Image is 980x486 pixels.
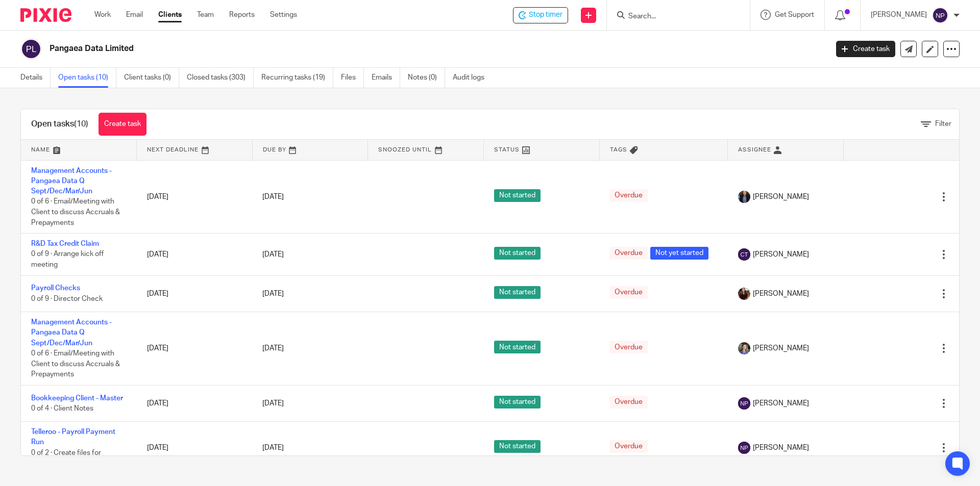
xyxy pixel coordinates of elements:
span: [PERSON_NAME] [753,192,809,202]
a: R&D Tax Credit Claim [31,240,99,247]
a: Closed tasks (303) [187,68,254,88]
span: Overdue [609,189,648,202]
span: [PERSON_NAME] [753,343,809,353]
a: Work [94,10,111,20]
span: (10) [74,120,88,128]
td: [DATE] [137,422,253,474]
span: [DATE] [262,345,284,352]
span: Stop timer [529,10,562,20]
img: martin-hickman.jpg [738,191,750,203]
span: [DATE] [262,251,284,258]
span: Filter [935,120,951,127]
span: 0 of 4 · Client Notes [31,405,93,412]
a: Telleroo - Payroll Payment Run [31,428,115,446]
span: 0 of 2 · Create files for Telleroo and set up payment [31,449,120,467]
span: Snoozed Until [378,147,432,152]
a: Details [20,68,51,88]
span: 0 of 6 · Email/Meeting with Client to discuss Accruals & Prepayments [31,350,120,378]
td: [DATE] [137,234,253,275]
a: Notes (0) [408,68,445,88]
span: Status [494,147,520,152]
img: svg%3E [738,248,750,261]
img: svg%3E [932,7,948,23]
span: Overdue [609,341,648,353]
img: Pixie [20,8,71,22]
span: Overdue [609,396,648,408]
div: Pangaea Data Limited [513,7,568,23]
span: [DATE] [262,290,284,297]
img: svg%3E [738,442,750,454]
a: Team [197,10,214,20]
a: Create task [99,113,146,136]
h2: Pangaea Data Limited [50,43,667,54]
span: 0 of 6 · Email/Meeting with Client to discuss Accruals & Prepayments [31,198,120,226]
img: MaxAcc_Sep21_ElliDeanPhoto_030.jpg [738,288,750,300]
h1: Open tasks [31,119,88,130]
span: 0 of 9 · Director Check [31,295,103,302]
td: [DATE] [137,385,253,421]
a: Create task [836,41,895,57]
td: [DATE] [137,312,253,386]
span: Overdue [609,440,648,453]
a: Clients [158,10,182,20]
span: Overdue [609,286,648,299]
a: Audit logs [453,68,492,88]
a: Bookkeeping Client - Master [31,395,123,402]
span: [PERSON_NAME] [753,443,809,453]
a: Settings [270,10,297,20]
span: Overdue [609,247,648,260]
span: Tags [610,147,627,152]
td: [DATE] [137,160,253,234]
a: Files [341,68,364,88]
span: Not yet started [650,247,708,260]
span: Not started [494,396,541,408]
span: [PERSON_NAME] [753,398,809,408]
span: [PERSON_NAME] [753,289,809,299]
a: Recurring tasks (19) [261,68,333,88]
span: Not started [494,189,541,202]
img: svg%3E [738,397,750,410]
a: Client tasks (0) [124,68,179,88]
p: [PERSON_NAME] [871,10,927,20]
span: [DATE] [262,444,284,451]
span: [DATE] [262,193,284,200]
a: Emails [372,68,400,88]
a: Payroll Checks [31,285,80,292]
span: Get Support [775,11,814,18]
span: Not started [494,341,541,353]
span: Not started [494,440,541,453]
a: Management Accounts - Pangaea Data Q Sept/Dec/Mar/Jun [31,167,112,195]
a: Open tasks (10) [58,68,116,88]
img: 1530183611242%20(1).jpg [738,342,750,354]
span: [PERSON_NAME] [753,249,809,260]
img: svg%3E [20,38,42,60]
span: Not started [494,286,541,299]
span: [DATE] [262,400,284,407]
a: Management Accounts - Pangaea Data Q Sept/Dec/Mar/Jun [31,319,112,347]
span: 0 of 9 · Arrange kick off meeting [31,251,104,269]
a: Email [126,10,143,20]
a: Reports [229,10,255,20]
input: Search [627,12,719,21]
td: [DATE] [137,275,253,312]
span: Not started [494,247,541,260]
